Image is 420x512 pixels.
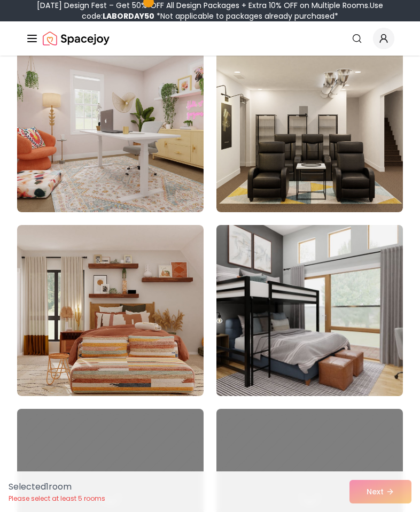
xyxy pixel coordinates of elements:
p: Please select at least 5 rooms [9,494,105,503]
p: Selected 1 room [9,480,105,493]
img: Room room-7 [17,41,204,212]
span: *Not applicable to packages already purchased* [154,11,338,21]
img: Room room-8 [216,41,403,212]
img: Spacejoy Logo [43,28,110,49]
img: Room room-9 [17,225,204,396]
b: LABORDAY50 [103,11,154,21]
nav: Global [26,21,394,56]
img: Room room-10 [212,221,407,400]
a: Spacejoy [43,28,110,49]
